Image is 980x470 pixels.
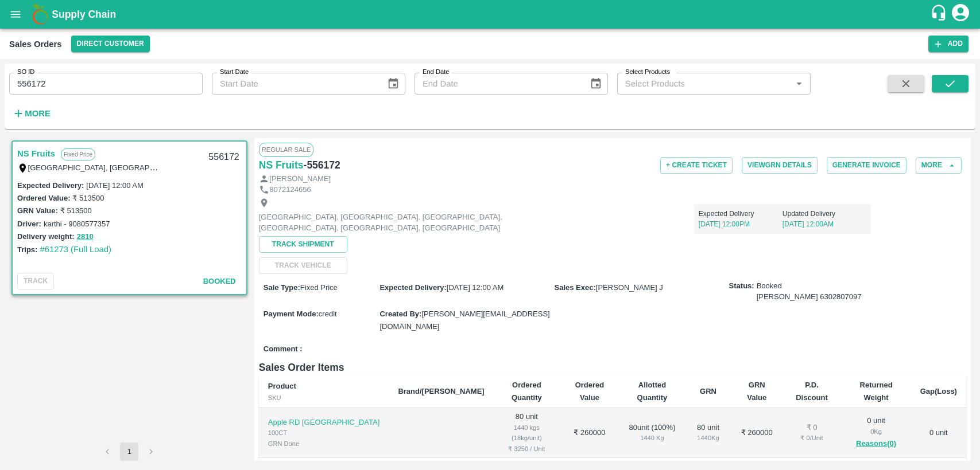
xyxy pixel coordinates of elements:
[29,3,52,26] img: logo
[269,185,311,195] p: 8072124656
[44,220,110,228] label: karthi - 9080577357
[850,416,901,450] div: 0 unit
[742,157,818,174] button: ViewGRN Details
[72,194,104,202] label: ₹ 513500
[398,387,484,395] b: Brand/[PERSON_NAME]
[560,408,619,458] td: ₹ 260000
[660,157,733,174] button: + Create Ticket
[17,206,58,215] label: GRN Value:
[212,73,378,95] input: Start Date
[86,181,143,190] label: [DATE] 12:00 AM
[791,422,832,433] div: ₹ 0
[694,433,722,443] div: 1440 Kg
[17,194,70,202] label: Ordered Value:
[920,387,957,395] b: Gap(Loss)
[17,181,84,190] label: Expected Delivery :
[379,310,421,318] label: Created By :
[9,73,203,95] input: Enter SO ID
[792,76,807,91] button: Open
[512,381,542,402] b: Ordered Quantity
[268,417,380,428] p: Apple RD [GEOGRAPHIC_DATA]
[25,109,51,118] strong: More
[259,143,313,156] span: Regular Sale
[17,232,75,241] label: Delivery weight:
[783,219,866,229] p: [DATE] 12:00AM
[585,73,607,95] button: Choose date
[382,73,404,95] button: Choose date
[61,148,95,160] p: Fixed Price
[264,283,300,292] label: Sale Type :
[268,382,296,390] b: Product
[699,219,783,229] p: [DATE] 12:00PM
[203,277,236,285] span: Booked
[17,245,37,254] label: Trips:
[52,6,930,22] a: Supply Chain
[319,310,337,318] span: credit
[259,157,304,173] a: NS Fruits
[629,422,676,444] div: 80 unit ( 100 %)
[850,437,901,451] button: Reasons(0)
[259,359,966,375] h6: Sales Order Items
[625,68,670,77] label: Select Products
[930,4,950,25] div: customer-support
[52,9,116,20] b: Supply Chain
[494,408,560,458] td: 80 unit
[40,245,111,254] a: #61273 (Full Load)
[757,281,862,302] span: Booked
[259,236,347,253] button: Track Shipment
[71,36,150,52] button: Select DC
[300,283,338,292] span: Fixed Price
[9,104,53,123] button: More
[629,433,676,443] div: 1440 Kg
[621,76,788,91] input: Select Products
[28,163,515,172] label: [GEOGRAPHIC_DATA], [GEOGRAPHIC_DATA], [GEOGRAPHIC_DATA], [GEOGRAPHIC_DATA], [GEOGRAPHIC_DATA], [G...
[747,381,766,402] b: GRN Value
[17,220,41,228] label: Driver:
[60,206,92,215] label: ₹ 513500
[268,428,380,438] div: 100CT
[379,283,446,292] label: Expected Delivery :
[850,426,901,437] div: 0 Kg
[415,73,580,95] input: End Date
[120,442,138,461] button: page 1
[596,283,663,292] span: [PERSON_NAME] J
[17,68,34,77] label: SO ID
[860,381,893,402] b: Returned Weight
[264,344,303,355] label: Comment :
[827,157,907,174] button: Generate Invoice
[731,408,782,458] td: ₹ 260000
[9,37,62,52] div: Sales Orders
[699,209,783,219] p: Expected Delivery
[503,422,551,444] div: 1440 kgs (18kg/unit)
[447,283,503,292] span: [DATE] 12:00 AM
[259,212,517,233] p: [GEOGRAPHIC_DATA], [GEOGRAPHIC_DATA], [GEOGRAPHIC_DATA], [GEOGRAPHIC_DATA], [GEOGRAPHIC_DATA], [G...
[202,144,246,171] div: 556172
[911,408,966,458] td: 0 unit
[269,174,331,185] p: [PERSON_NAME]
[783,209,866,219] p: Updated Delivery
[379,310,549,331] span: [PERSON_NAME][EMAIL_ADDRESS][DOMAIN_NAME]
[694,422,722,444] div: 80 unit
[575,381,605,402] b: Ordered Value
[916,157,962,174] button: More
[637,381,668,402] b: Allotted Quantity
[2,1,29,28] button: open drawer
[791,433,832,443] div: ₹ 0 / Unit
[950,2,971,26] div: account of current user
[503,444,551,454] div: ₹ 3250 / Unit
[17,146,55,161] a: NS Fruits
[77,230,94,244] button: 2810
[264,310,319,318] label: Payment Mode :
[304,157,340,173] h6: - 556172
[729,281,754,292] label: Status:
[268,438,380,449] div: GRN Done
[796,381,828,402] b: P.D. Discount
[700,387,716,395] b: GRN
[96,442,162,461] nav: pagination navigation
[555,283,596,292] label: Sales Exec :
[423,68,449,77] label: End Date
[220,68,249,77] label: Start Date
[268,393,380,403] div: SKU
[757,292,862,303] div: [PERSON_NAME] 6302807097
